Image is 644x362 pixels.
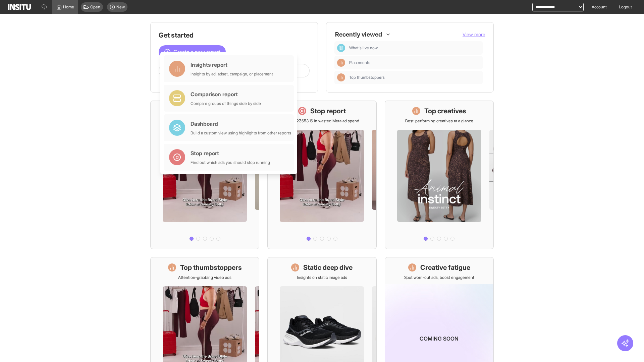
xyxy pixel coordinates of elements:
h1: Get started [159,31,310,40]
div: Find out which ads you should stop running [191,160,270,165]
div: Build a custom view using highlights from other reports [191,130,291,136]
h1: Static deep dive [303,263,353,272]
div: Insights [337,59,345,67]
span: View more [463,32,485,37]
div: Insights by ad, adset, campaign, or placement [191,71,273,77]
a: What's live nowSee all active ads instantly [150,101,259,249]
button: View more [463,31,485,38]
div: Dashboard [337,44,345,52]
p: Insights on static image ads [297,275,347,280]
p: Best-performing creatives at a glance [405,118,473,124]
div: Stop report [191,149,270,157]
a: Stop reportSave £27,653.16 in wasted Meta ad spend [267,101,376,249]
p: Save £27,653.16 in wasted Meta ad spend [284,118,359,124]
h1: Top thumbstoppers [180,263,242,272]
div: Comparison report [191,90,261,98]
span: Placements [349,60,480,65]
span: What's live now [349,45,480,51]
span: Home [63,4,74,10]
span: What's live now [349,45,378,51]
div: Dashboard [191,120,291,128]
p: Attention-grabbing video ads [178,275,231,280]
img: Logo [8,4,31,10]
span: Top thumbstoppers [349,75,385,80]
h1: Top creatives [424,106,466,116]
span: Create a new report [173,48,220,56]
div: Insights report [191,61,273,69]
span: Placements [349,60,370,65]
div: Compare groups of things side by side [191,101,261,106]
div: Insights [337,73,345,81]
span: Top thumbstoppers [349,75,480,80]
a: Top creativesBest-performing creatives at a glance [385,101,494,249]
span: New [116,4,125,10]
h1: Stop report [310,106,346,116]
button: Create a new report [159,45,226,59]
span: Open [90,4,100,10]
